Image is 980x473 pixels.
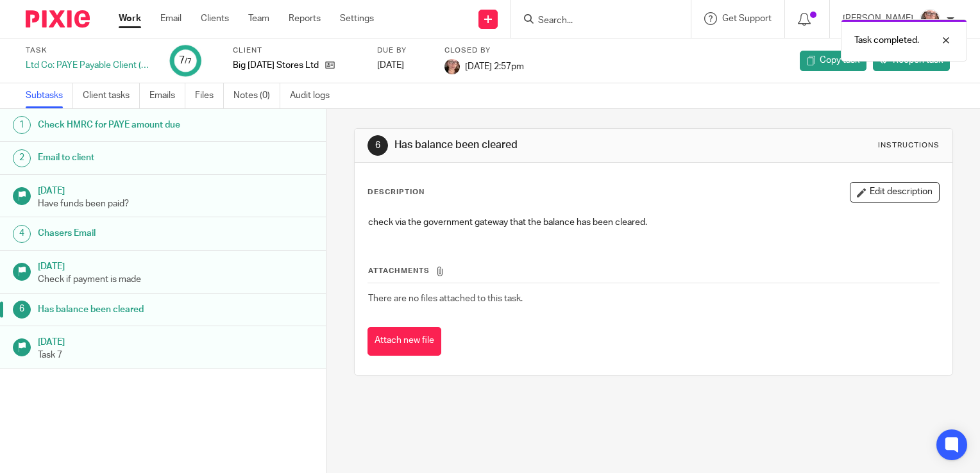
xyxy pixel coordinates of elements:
[13,225,31,243] div: 4
[248,12,269,25] a: Team
[38,273,314,286] p: Check if payment is made
[38,333,314,349] h1: [DATE]
[38,224,221,243] h1: Chasers Email
[38,148,221,167] h1: Email to client
[83,83,140,108] a: Client tasks
[850,182,940,203] button: Edit description
[367,327,441,356] button: Attach new file
[119,12,141,25] a: Work
[160,12,182,25] a: Email
[149,83,185,108] a: Emails
[13,116,31,134] div: 1
[854,34,919,47] p: Task completed.
[38,349,314,361] p: Task 7
[290,83,339,108] a: Audit logs
[26,46,154,56] label: Task
[289,12,321,25] a: Reports
[367,135,388,156] div: 6
[38,257,314,273] h1: [DATE]
[13,301,31,319] div: 6
[340,12,374,25] a: Settings
[368,294,523,303] span: There are no files attached to this task.
[444,46,524,56] label: Closed by
[465,62,524,71] span: [DATE] 2:57pm
[368,216,939,229] p: check via the government gateway that the balance has been cleared.
[179,53,192,68] div: 7
[394,138,680,152] h1: Has balance been cleared
[377,59,428,72] div: [DATE]
[38,300,221,319] h1: Has balance been cleared
[38,115,221,135] h1: Check HMRC for PAYE amount due
[38,181,314,197] h1: [DATE]
[368,267,430,274] span: Attachments
[201,12,229,25] a: Clients
[38,197,314,210] p: Have funds been paid?
[13,149,31,167] div: 2
[195,83,224,108] a: Files
[920,9,940,29] img: Louise.jpg
[233,83,280,108] a: Notes (0)
[377,46,428,56] label: Due by
[185,58,192,65] small: /7
[367,187,425,197] p: Description
[878,140,940,151] div: Instructions
[26,10,90,28] img: Pixie
[26,83,73,108] a: Subtasks
[26,59,154,72] div: Ltd Co: PAYE Payable Client (Monthly)
[233,46,361,56] label: Client
[444,59,460,74] img: Louise.jpg
[233,59,319,72] p: Big [DATE] Stores Ltd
